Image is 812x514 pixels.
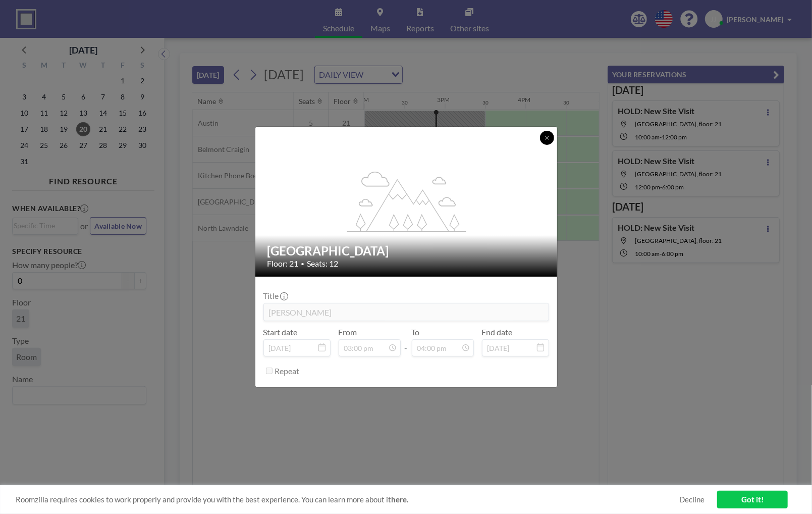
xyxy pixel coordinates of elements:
span: Roomzilla requires cookies to work properly and provide you with the best experience. You can lea... [16,495,679,504]
span: • [301,260,305,268]
h2: [GEOGRAPHIC_DATA] [267,243,546,259]
label: End date [482,327,513,337]
a: Got it! [717,491,788,508]
g: flex-grow: 1.2; [347,171,466,231]
a: Decline [679,495,705,504]
span: Floor: 21 [267,259,299,269]
input: (No title) [264,303,549,321]
label: To [412,327,420,337]
span: - [405,331,408,353]
a: here. [391,495,408,504]
label: Start date [263,327,298,337]
label: Title [263,291,287,301]
label: From [339,327,357,337]
label: Repeat [275,366,300,376]
span: Seats: 12 [307,259,339,269]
